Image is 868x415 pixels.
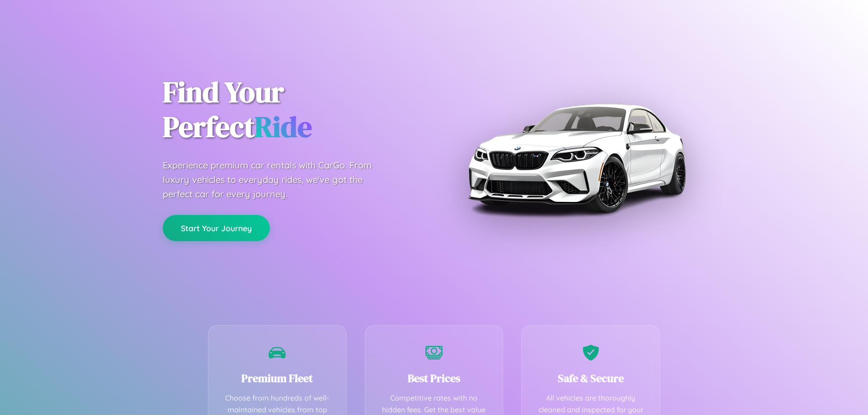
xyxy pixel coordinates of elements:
[163,75,420,145] h1: Find Your Perfect
[222,371,333,386] h3: Premium Fleet
[535,371,646,386] h3: Safe & Secure
[379,371,490,386] h3: Best Prices
[255,107,312,146] span: Ride
[163,158,389,201] p: Experience premium car rentals with CarGo. From luxury vehicles to everyday rides, we've got the ...
[463,45,689,271] img: Premium BMW car rental vehicle
[163,215,270,241] button: Start Your Journey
